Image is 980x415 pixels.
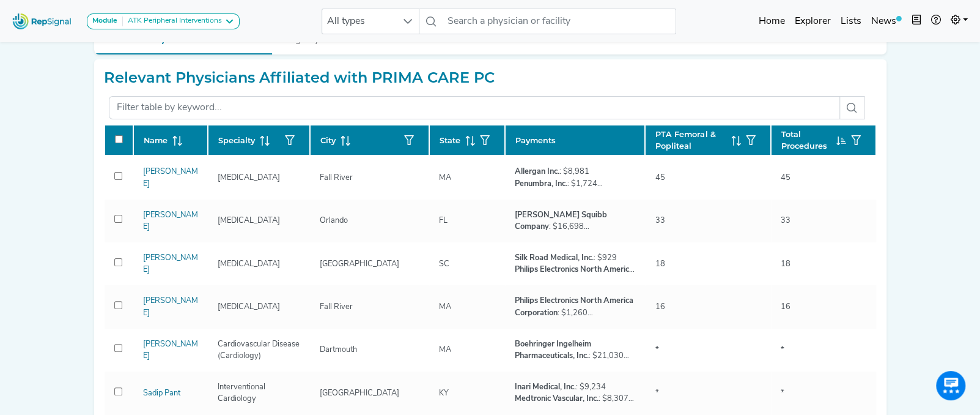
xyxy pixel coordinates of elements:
[210,338,308,362] div: Cardiovascular Disease (Cardiology)
[210,301,287,313] div: [MEDICAL_DATA]
[109,96,840,119] input: Filter table by keyword...
[312,301,360,313] div: Fall River
[655,129,726,152] span: PTA Femoral & Popliteal
[143,254,198,274] a: [PERSON_NAME]
[781,129,831,152] span: Total Procedures
[87,13,240,29] button: ModuleATK Peripheral Interventions
[754,9,790,34] a: Home
[773,301,798,313] div: 16
[515,295,636,318] div: : $1,260
[104,69,495,87] h2: Relevant Physicians Affiliated with PRIMA CARE PC
[515,264,636,275] div: : $790
[312,344,364,356] div: Dartmouth
[432,258,457,270] div: SC
[515,254,594,262] strong: Silk Road Medical, Inc.
[836,9,866,34] a: Lists
[440,135,460,146] span: State
[515,297,633,316] strong: Philips Electronics North America Corporation
[515,393,636,405] div: : $8,307
[773,215,798,226] div: 33
[312,172,360,184] div: Fall River
[647,301,672,313] div: 16
[866,9,907,34] a: News
[210,381,308,405] div: Interventional Cardiology
[144,135,168,146] span: Name
[432,387,456,399] div: KY
[210,215,287,226] div: [MEDICAL_DATA]
[320,135,336,146] span: City
[432,301,459,313] div: MA
[515,209,636,233] div: : $16,698
[515,135,556,146] span: Payments
[143,340,198,360] a: [PERSON_NAME]
[647,258,672,270] div: 18
[143,211,198,231] a: [PERSON_NAME]
[143,168,198,187] a: [PERSON_NAME]
[515,383,576,391] strong: Inari Medical, Inc.
[322,9,396,34] span: All types
[515,252,636,264] div: : $929
[515,168,559,176] strong: Allergan Inc.
[210,258,287,270] div: [MEDICAL_DATA]
[432,344,459,356] div: MA
[218,135,255,146] span: Specialty
[515,266,635,285] strong: Philips Electronics North America Corporation
[647,215,672,226] div: 33
[92,17,117,24] strong: Module
[432,172,459,184] div: MA
[907,9,926,34] button: Intel Book
[773,172,798,184] div: 45
[210,172,287,184] div: [MEDICAL_DATA]
[515,166,636,178] div: : $8,981
[515,381,636,393] div: : $9,234
[647,172,672,184] div: 45
[312,387,407,399] div: [GEOGRAPHIC_DATA]
[515,211,607,231] strong: [PERSON_NAME] Squibb Company
[515,178,636,190] div: : $1,724
[515,180,567,188] strong: Penumbra, Inc.
[515,338,636,362] div: : $21,030
[143,389,180,397] a: Sadip Pant
[312,215,355,226] div: Orlando
[790,9,836,34] a: Explorer
[312,258,407,270] div: [GEOGRAPHIC_DATA]
[123,17,222,26] div: ATK Peripheral Interventions
[432,215,455,226] div: FL
[443,9,676,34] input: Search a physician or facility
[515,395,599,403] strong: Medtronic Vascular, Inc.
[515,340,591,360] strong: Boehringer Ingelheim Pharmaceuticals, Inc.
[143,297,198,316] a: [PERSON_NAME]
[773,258,798,270] div: 18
